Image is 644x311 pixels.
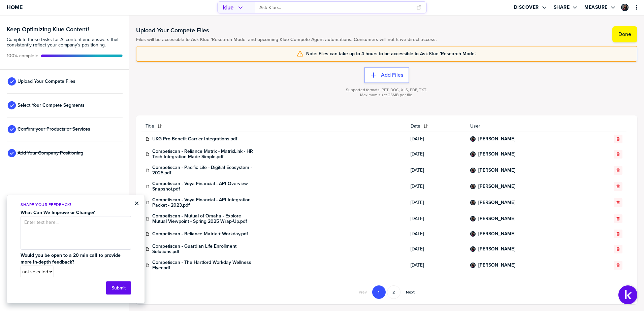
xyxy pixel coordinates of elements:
[471,184,475,188] img: 067a2c94e62710512124e0c09c2123d5-sml.png
[152,136,237,142] a: UKG Pro Benefit Carrier Integrations.pdf
[387,285,400,299] button: Go to page 2
[152,244,253,254] a: Competiscan - Guardian Life Enrollment Solutions.pdf
[354,285,419,299] nav: Pagination Navigation
[21,252,122,266] strong: Would you be open to a 20 min call to provide more in-depth feedback?
[134,199,139,207] button: Close
[478,216,515,221] a: [PERSON_NAME]
[514,4,539,10] label: Discover
[259,2,412,13] input: Ask Klue...
[411,263,462,268] span: [DATE]
[554,4,570,10] label: Share
[146,124,154,129] span: Title
[470,231,476,237] div: Sigourney Di Risi
[411,216,462,221] span: [DATE]
[584,4,608,10] label: Measure
[136,26,437,34] h1: Upload Your Compete Files
[478,136,515,142] a: [PERSON_NAME]
[355,285,371,299] button: Go to previous page
[411,231,462,237] span: [DATE]
[7,26,123,32] h3: Keep Optimizing Klue Content!
[470,246,476,252] div: Sigourney Di Risi
[152,197,253,208] a: Competiscan - Voya Financial - API Integration Packet - 2023.pdf
[478,200,515,205] a: [PERSON_NAME]
[471,137,475,141] img: 067a2c94e62710512124e0c09c2123d5-sml.png
[470,216,476,221] div: Sigourney Di Risi
[306,51,476,57] span: Note: Files can take up to 4 hours to be accessible to Ask Klue 'Research Mode'.
[152,231,248,237] a: Competiscan - Reliance Matrix + Workday.pdf
[618,285,637,304] button: Open Support Center
[471,201,475,205] img: 067a2c94e62710512124e0c09c2123d5-sml.png
[621,4,629,11] div: Sigourney Di Risi
[470,124,584,129] span: User
[152,213,253,224] a: Competiscan - Mutual of Omaha - Explore Mutual Viewpoint - Spring 2025 Wrap-Up.pdf
[411,136,462,142] span: [DATE]
[411,151,462,157] span: [DATE]
[18,127,90,132] span: Confirm your Products or Services
[470,263,476,268] div: Sigourney Di Risi
[471,217,475,221] img: 067a2c94e62710512124e0c09c2123d5-sml.png
[152,181,253,192] a: Competiscan - Voya Financial - API Overview Snapshot.pdf
[411,246,462,252] span: [DATE]
[21,202,131,208] p: Share Your Feedback!
[7,37,123,48] span: Complete these tasks for AI content and answers that consistently reflect your company’s position...
[411,200,462,205] span: [DATE]
[346,88,427,93] span: Supported formats: PPT, DOC, XLS, PDF, TXT.
[470,136,476,142] div: Sigourney Di Risi
[136,37,437,42] span: Files will be accessible to Ask Klue 'Research Mode' and upcoming Klue Compete Agent automations....
[152,149,253,160] a: Competiscan - Reliance Matrix - MatrixLink - HR Tech Integration Made Simple.pdf
[478,231,515,237] a: [PERSON_NAME]
[411,124,420,129] span: Date
[478,151,515,157] a: [PERSON_NAME]
[360,93,413,98] span: Maximum size: 25MB per file.
[470,168,476,173] div: Sigourney Di Risi
[21,209,95,216] strong: What Can We Improve or Change?
[152,165,253,176] a: Competiscan - Pacific Life - Digitial Ecosystem - 2025.pdf
[471,247,475,251] img: 067a2c94e62710512124e0c09c2123d5-sml.png
[470,184,476,189] div: Sigourney Di Risi
[152,260,253,271] a: Competiscan - The Hartford Workday Wellness Flyer.pdf
[411,184,462,189] span: [DATE]
[622,4,628,10] img: 067a2c94e62710512124e0c09c2123d5-sml.png
[620,3,629,12] a: Edit Profile
[478,246,515,252] a: [PERSON_NAME]
[18,150,83,156] span: Add Your Company Positioning
[470,200,476,205] div: Sigourney Di Risi
[411,168,462,173] span: [DATE]
[471,168,475,172] img: 067a2c94e62710512124e0c09c2123d5-sml.png
[471,232,475,236] img: 067a2c94e62710512124e0c09c2123d5-sml.png
[7,4,23,10] span: Home
[7,53,38,59] span: Active
[478,168,515,173] a: [PERSON_NAME]
[471,263,475,267] img: 067a2c94e62710512124e0c09c2123d5-sml.png
[471,152,475,156] img: 067a2c94e62710512124e0c09c2123d5-sml.png
[478,263,515,268] a: [PERSON_NAME]
[18,79,75,84] span: Upload Your Compete Files
[478,184,515,189] a: [PERSON_NAME]
[381,72,403,78] label: Add Files
[402,285,419,299] button: Go to next page
[106,281,131,295] button: Submit
[18,103,85,108] span: Select Your Compete Segments
[470,151,476,157] div: Sigourney Di Risi
[618,31,631,38] label: Done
